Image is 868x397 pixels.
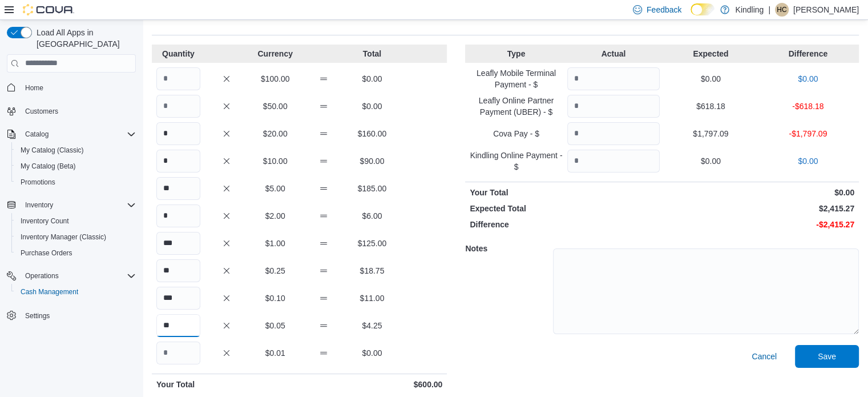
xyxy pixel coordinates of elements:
[21,105,63,118] a: Customers
[21,308,136,322] span: Settings
[350,183,394,194] p: $185.00
[16,230,111,244] a: Inventory Manager (Classic)
[350,155,394,167] p: $90.00
[11,245,140,261] button: Purchase Orders
[350,128,394,139] p: $160.00
[2,126,140,142] button: Catalog
[21,269,63,283] button: Operations
[470,203,660,214] p: Expected Total
[470,150,562,173] p: Kindling Online Payment - $
[2,79,140,96] button: Home
[762,128,854,139] p: -$1,797.09
[156,342,200,364] input: Quantity
[253,238,297,249] p: $1.00
[302,379,443,390] p: $600.00
[350,238,394,249] p: $125.00
[16,159,80,173] a: My Catalog (Beta)
[567,95,660,118] input: Quantity
[156,204,200,227] input: Quantity
[11,174,140,190] button: Promotions
[156,95,200,118] input: Quantity
[156,177,200,200] input: Quantity
[253,155,297,167] p: $10.00
[21,287,78,296] span: Cash Management
[470,128,562,139] p: Cova Pay - $
[21,309,54,323] a: Settings
[21,269,136,283] span: Operations
[735,3,764,17] p: Kindling
[16,143,136,157] span: My Catalog (Classic)
[752,351,777,362] span: Cancel
[21,127,136,141] span: Catalog
[21,162,76,171] span: My Catalog (Beta)
[647,4,681,15] span: Feedback
[156,122,200,145] input: Quantity
[664,48,757,59] p: Expected
[350,73,394,85] p: $0.00
[156,150,200,173] input: Quantity
[775,3,789,17] div: Hunter Caldwell
[762,155,854,167] p: $0.00
[567,122,660,145] input: Quantity
[762,73,854,85] p: $0.00
[21,216,69,226] span: Inventory Count
[21,198,58,212] button: Inventory
[25,83,43,93] span: Home
[470,67,562,90] p: Leafly Mobile Terminal Payment - $
[11,142,140,158] button: My Catalog (Classic)
[793,3,859,17] p: [PERSON_NAME]
[777,3,786,17] span: HC
[21,248,72,258] span: Purchase Orders
[25,311,50,320] span: Settings
[16,246,77,260] a: Purchase Orders
[762,101,854,112] p: -$618.18
[25,107,58,116] span: Customers
[664,128,757,139] p: $1,797.09
[762,48,854,59] p: Difference
[253,292,297,304] p: $0.10
[21,104,136,118] span: Customers
[2,197,140,213] button: Inventory
[2,103,140,119] button: Customers
[16,214,136,228] span: Inventory Count
[253,347,297,359] p: $0.01
[664,73,757,85] p: $0.00
[691,3,714,15] input: Dark Mode
[253,128,297,139] p: $20.00
[664,203,854,214] p: $2,415.27
[16,285,136,299] span: Cash Management
[253,320,297,331] p: $0.05
[567,48,660,59] p: Actual
[567,150,660,173] input: Quantity
[156,259,200,282] input: Quantity
[818,351,836,362] span: Save
[664,219,854,230] p: -$2,415.27
[16,175,136,189] span: Promotions
[768,3,770,17] p: |
[16,159,136,173] span: My Catalog (Beta)
[664,187,854,198] p: $0.00
[32,27,136,50] span: Load All Apps in [GEOGRAPHIC_DATA]
[2,268,140,284] button: Operations
[156,314,200,337] input: Quantity
[25,271,59,280] span: Operations
[25,200,53,210] span: Inventory
[16,246,136,260] span: Purchase Orders
[470,187,660,198] p: Your Total
[21,232,106,242] span: Inventory Manager (Classic)
[253,73,297,85] p: $100.00
[350,48,394,59] p: Total
[156,379,297,390] p: Your Total
[11,229,140,245] button: Inventory Manager (Classic)
[21,81,48,95] a: Home
[21,127,53,141] button: Catalog
[16,285,83,299] a: Cash Management
[16,214,74,228] a: Inventory Count
[470,219,660,230] p: Difference
[21,198,136,212] span: Inventory
[795,345,859,368] button: Save
[7,75,136,354] nav: Complex example
[2,307,140,323] button: Settings
[253,210,297,222] p: $2.00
